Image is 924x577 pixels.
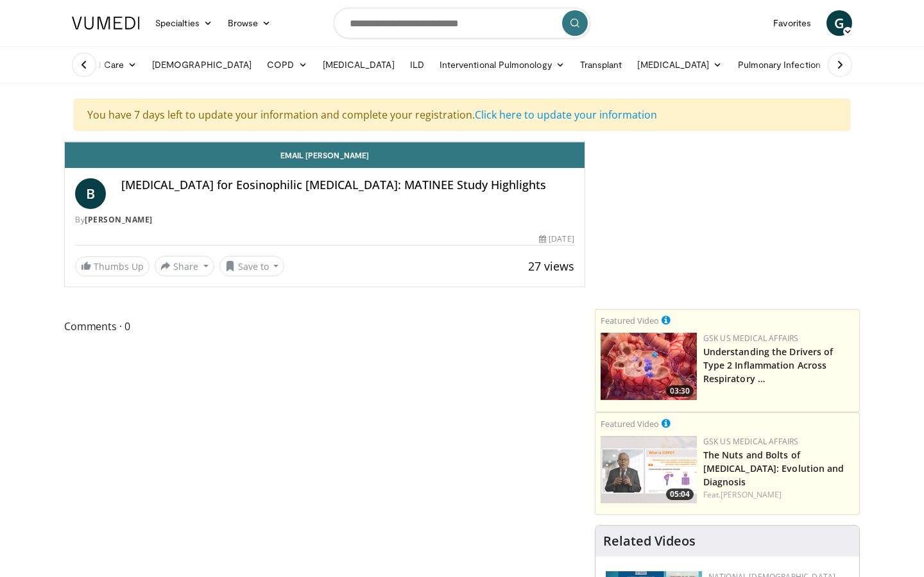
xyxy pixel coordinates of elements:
a: [PERSON_NAME] [85,214,153,225]
span: 27 views [528,258,574,274]
img: VuMedi Logo [72,17,140,29]
span: Comments 0 [64,318,585,335]
a: Email [PERSON_NAME] [65,142,585,168]
div: [DATE] [539,233,574,245]
a: GSK US Medical Affairs [703,333,799,344]
a: Interventional Pulmonology [432,52,572,78]
small: Featured Video [601,315,659,326]
a: The Nuts and Bolts of [MEDICAL_DATA]: Evolution and Diagnosis [703,449,844,488]
a: [PERSON_NAME] [721,489,782,500]
button: Share [155,256,214,276]
img: c2a2685b-ef94-4fc2-90e1-739654430920.png.150x105_q85_crop-smart_upscale.png [601,333,697,400]
h4: Related Videos [603,533,696,549]
a: Browse [220,10,279,36]
a: Specialties [148,10,220,36]
a: Thumbs Up [75,256,150,276]
a: [DEMOGRAPHIC_DATA] [144,52,259,78]
img: ee063798-7fd0-40de-9666-e00bc66c7c22.png.150x105_q85_crop-smart_upscale.png [601,436,697,503]
div: You have 7 days left to update your information and complete your registration. [74,99,850,131]
a: Transplant [572,52,630,78]
a: [MEDICAL_DATA] [315,52,402,78]
a: ILD [402,52,432,78]
video-js: Video Player [65,142,585,142]
input: Search topics, interventions [334,8,590,38]
a: Pulmonary Infection [730,52,841,78]
a: Click here to update your information [475,108,657,122]
iframe: Advertisement [631,141,823,301]
a: 05:04 [601,436,697,503]
a: B [75,178,106,209]
a: Understanding the Drivers of Type 2 Inflammation Across Respiratory … [703,346,834,385]
a: G [826,10,852,36]
div: Feat. [703,489,854,501]
button: Save to [219,256,285,276]
small: Featured Video [601,418,659,430]
a: COPD [259,52,314,78]
span: 03:30 [666,385,694,397]
a: 03:30 [601,333,697,400]
a: GSK US Medical Affairs [703,436,799,447]
span: 05:04 [666,489,694,500]
a: Favorites [766,10,819,36]
div: By [75,214,574,226]
h4: [MEDICAL_DATA] for Eosinophilic [MEDICAL_DATA]: MATINEE Study Highlights [121,178,574,192]
a: [MEDICAL_DATA] [629,52,730,78]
